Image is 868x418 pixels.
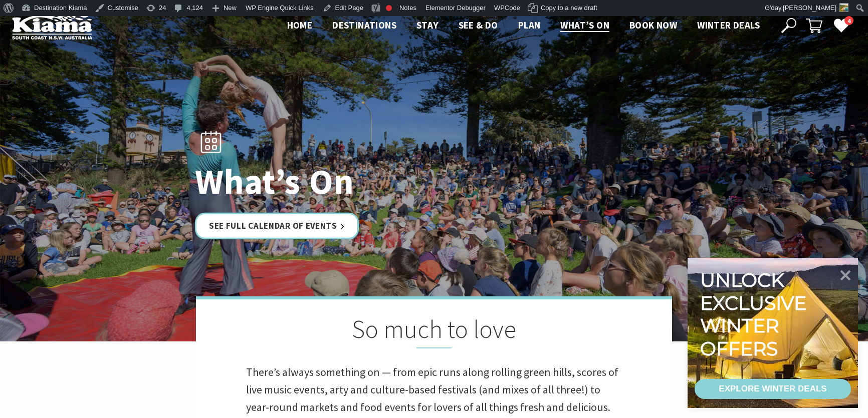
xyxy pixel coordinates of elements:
a: See Full Calendar of Events [195,213,359,239]
span: What’s On [560,19,609,31]
span: Winter Deals [697,19,760,31]
span: [PERSON_NAME] [783,4,836,12]
span: Destinations [332,19,396,31]
span: See & Do [459,19,498,31]
span: Stay [416,19,439,31]
div: Unlock exclusive winter offers [700,269,811,360]
h2: So much to love [246,314,622,348]
span: Book now [629,19,677,31]
img: Kiama Logo [12,12,92,40]
span: Home [287,19,313,31]
span: 4 [844,16,853,26]
a: EXPLORE WINTER DEALS [695,379,851,399]
h1: What’s On [195,162,478,201]
a: 4 [833,18,848,33]
div: Focus keyphrase not set [386,5,392,11]
span: Plan [518,19,541,31]
div: EXPLORE WINTER DEALS [719,379,826,399]
nav: Main Menu [277,18,770,34]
